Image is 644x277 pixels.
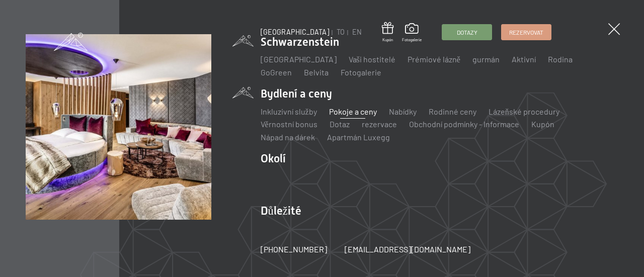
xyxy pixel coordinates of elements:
[402,37,422,42] font: Fotogalerie
[345,244,470,254] font: [EMAIL_ADDRESS][DOMAIN_NAME]
[261,119,317,129] a: Věrnostní bonus
[349,54,395,64] a: Vaši hostitelé
[489,107,559,116] a: Lázeňské procedury
[352,28,362,36] a: EN
[337,28,345,36] a: TO
[261,107,317,116] a: Inkluzivní služby
[304,67,329,77] a: Belvita
[389,107,417,116] a: Nabídky
[329,107,377,116] a: Pokoje a ceny
[382,37,393,42] font: Kupón
[261,132,315,142] a: Nápad na dárek
[261,244,327,254] font: [PHONE_NUMBER]
[261,67,292,77] a: GoGreen
[261,54,337,64] a: [GEOGRAPHIC_DATA]
[345,244,470,255] a: [EMAIL_ADDRESS][DOMAIN_NAME]
[472,54,500,64] a: gurmán
[327,132,390,142] a: Apartmán Luxegg
[457,29,477,36] font: Dotazy
[548,54,573,64] a: Rodina
[341,67,381,77] a: Fotogalerie
[512,54,536,64] a: Aktivní
[402,23,422,42] a: Fotogalerie
[330,119,350,129] a: Dotaz
[382,22,393,43] a: Kupón
[261,244,327,255] a: [PHONE_NUMBER]
[409,119,519,129] a: Obchodní podmínky - Informace
[261,28,329,36] a: [GEOGRAPHIC_DATA]
[429,107,476,116] a: Rodinné ceny
[408,54,460,64] a: Prémiové lázně
[509,29,543,36] font: Rezervovat
[502,25,551,40] a: Rezervovat
[531,119,554,129] a: Kupón
[442,25,492,40] a: Dotazy
[362,119,397,129] a: rezervace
